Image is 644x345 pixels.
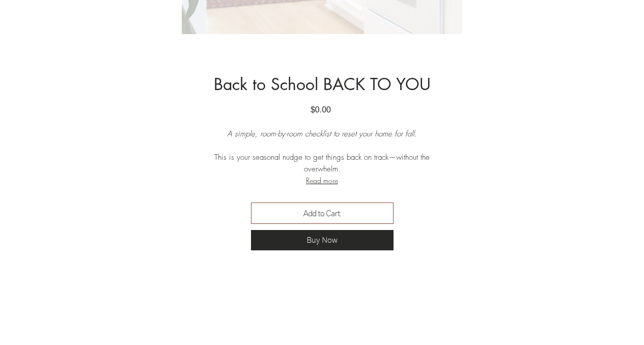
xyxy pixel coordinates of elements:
[83,75,562,94] h1: Back to School BACK TO YOU
[227,129,417,139] em: A simple, room-by-room checklist to reset your home for fall.
[303,207,341,219] span: Add to Cart
[306,235,338,245] span: Buy Now
[251,230,394,250] button: Buy Now
[311,105,331,114] span: $0.00
[200,175,444,186] button: Read more
[251,203,394,224] button: Add to Cart
[200,152,444,175] p: This is your seasonal nudge to get things back on track—without the overwhelm.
